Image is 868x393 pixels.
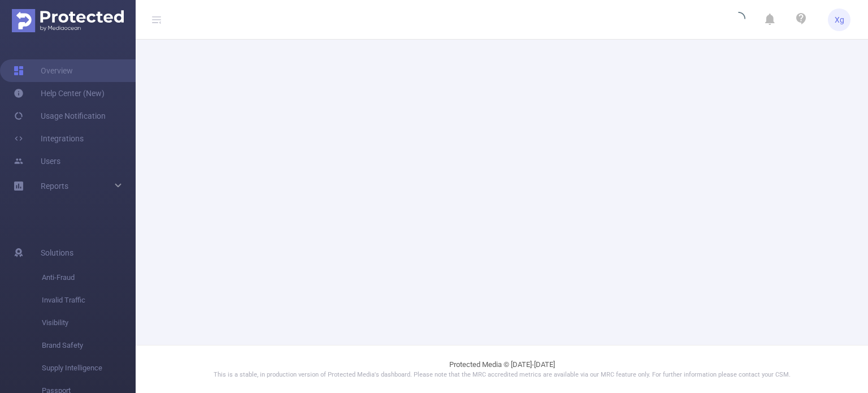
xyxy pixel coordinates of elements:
[14,127,84,150] a: Integrations
[41,241,73,264] span: Solutions
[42,266,136,289] span: Anti-Fraud
[835,8,844,31] span: Xg
[41,182,68,191] span: Reports
[42,334,136,357] span: Brand Safety
[14,150,60,172] a: Users
[164,370,840,380] p: This is a stable, in production version of Protected Media's dashboard. Please note that the MRC ...
[14,59,73,82] a: Overview
[14,82,105,105] a: Help Center (New)
[732,12,745,28] i: icon: loading
[41,175,68,197] a: Reports
[136,345,868,393] footer: Protected Media © [DATE]-[DATE]
[42,312,136,334] span: Visibility
[42,289,136,312] span: Invalid Traffic
[14,105,106,127] a: Usage Notification
[42,357,136,379] span: Supply Intelligence
[12,9,124,32] img: Protected Media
